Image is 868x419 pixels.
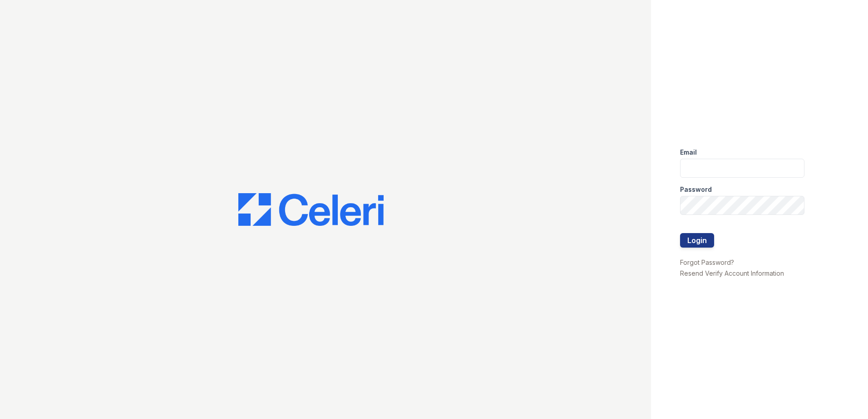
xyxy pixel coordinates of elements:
[680,233,714,248] button: Login
[238,193,384,226] img: CE_Logo_Blue-a8612792a0a2168367f1c8372b55b34899dd931a85d93a1a3d3e32e68fde9ad4.png
[680,269,784,277] a: Resend Verify Account Information
[680,148,697,157] label: Email
[680,258,734,266] a: Forgot Password?
[680,185,712,194] label: Password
